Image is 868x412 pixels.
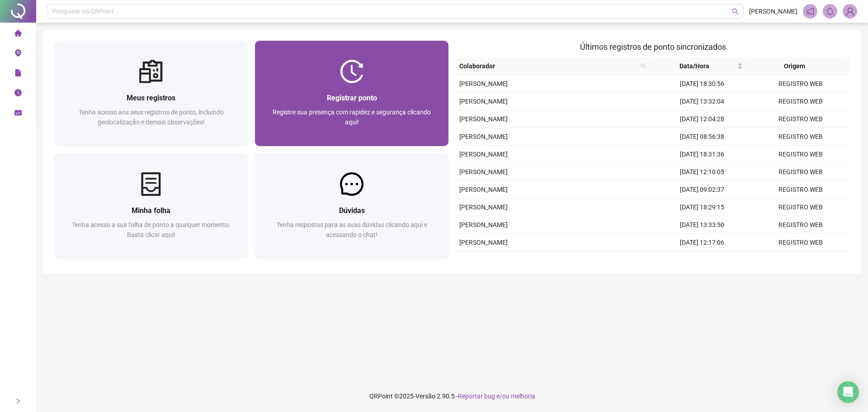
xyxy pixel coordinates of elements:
[14,85,22,103] span: clock-circle
[14,45,22,63] span: environment
[751,216,850,234] td: REGISTRO WEB
[653,75,751,93] td: [DATE] 18:30:56
[459,204,508,211] span: [PERSON_NAME]
[132,206,170,215] span: Minha folha
[751,181,850,199] td: REGISTRO WEB
[653,181,751,199] td: [DATE] 09:02:37
[459,151,508,158] span: [PERSON_NAME]
[273,109,431,126] span: Registre sua presença com rapidez e segurança clicando aqui!
[653,146,751,163] td: [DATE] 18:31:36
[653,199,751,216] td: [DATE] 18:29:15
[459,61,637,71] span: Colaborador
[54,153,248,259] a: Minha folhaTenha acesso a sua folha de ponto a qualquer momento. Basta clicar aqui!
[751,199,850,216] td: REGISTRO WEB
[749,6,797,16] span: [PERSON_NAME]
[459,115,508,123] span: [PERSON_NAME]
[653,110,751,128] td: [DATE] 12:04:28
[255,153,448,259] a: DúvidasTenha respostas para as suas dúvidas clicando aqui e acessando o chat!
[653,128,751,146] td: [DATE] 08:56:38
[459,168,508,175] span: [PERSON_NAME]
[751,75,850,93] td: REGISTRO WEB
[639,59,648,73] span: search
[14,105,22,123] span: schedule
[751,234,850,251] td: REGISTRO WEB
[14,65,22,83] span: file
[415,393,435,400] span: Versão
[339,206,365,215] span: Dúvidas
[751,251,850,269] td: REGISTRO WEB
[751,146,850,163] td: REGISTRO WEB
[459,80,508,87] span: [PERSON_NAME]
[653,163,751,181] td: [DATE] 12:10:05
[751,93,850,110] td: REGISTRO WEB
[458,393,535,400] span: Reportar bug e/ou melhoria
[806,7,814,15] span: notification
[641,63,646,69] span: search
[14,25,22,43] span: home
[653,216,751,234] td: [DATE] 13:33:50
[54,41,248,146] a: Meus registrosTenha acesso aos seus registros de ponto, incluindo geolocalização e demais observa...
[72,221,231,238] span: Tenha acesso a sua folha de ponto a qualquer momento. Basta clicar aqui!
[459,186,508,193] span: [PERSON_NAME]
[580,42,726,52] span: Últimos registros de ponto sincronizados
[843,5,857,18] img: 86158
[746,57,843,75] th: Origem
[36,380,868,412] footer: QRPoint © 2025 - 2.90.5 -
[751,163,850,181] td: REGISTRO WEB
[255,41,448,146] a: Registrar pontoRegistre sua presença com rapidez e segurança clicando aqui!
[653,234,751,251] td: [DATE] 12:17:06
[277,221,427,238] span: Tenha respostas para as suas dúvidas clicando aqui e acessando o chat!
[751,128,850,146] td: REGISTRO WEB
[653,61,736,71] span: Data/Hora
[732,8,739,15] span: search
[459,239,508,246] span: [PERSON_NAME]
[826,7,834,15] span: bell
[459,133,508,140] span: [PERSON_NAME]
[79,109,224,126] span: Tenha acesso aos seus registros de ponto, incluindo geolocalização e demais observações!
[650,57,746,75] th: Data/Hora
[751,110,850,128] td: REGISTRO WEB
[837,381,859,403] div: Open Intercom Messenger
[15,398,21,404] span: right
[459,221,508,228] span: [PERSON_NAME]
[459,98,508,105] span: [PERSON_NAME]
[653,93,751,110] td: [DATE] 13:32:04
[127,94,175,102] span: Meus registros
[653,251,751,269] td: [DATE] 09:18:21
[327,94,377,102] span: Registrar ponto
